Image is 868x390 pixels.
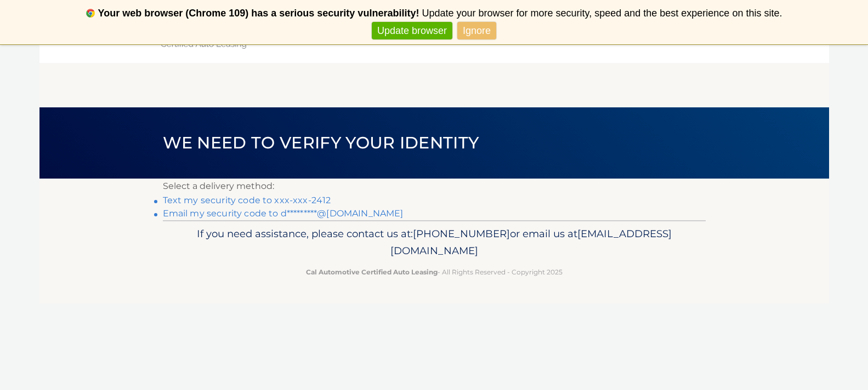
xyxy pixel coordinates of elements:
p: - All Rights Reserved - Copyright 2025 [170,266,699,278]
span: [PHONE_NUMBER] [413,227,510,240]
span: Update your browser for more security, speed and the best experience on this site. [422,8,782,19]
a: Ignore [457,22,496,40]
b: Your web browser (Chrome 109) has a serious security vulnerability! [98,8,419,19]
strong: Cal Automotive Certified Auto Leasing [306,268,438,276]
span: We need to verify your identity [163,133,479,153]
a: Email my security code to d*********@[DOMAIN_NAME] [163,208,404,219]
a: Update browser [372,22,452,40]
p: If you need assistance, please contact us at: or email us at [170,225,699,260]
p: Select a delivery method: [163,179,706,194]
a: Text my security code to xxx-xxx-2412 [163,195,331,205]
